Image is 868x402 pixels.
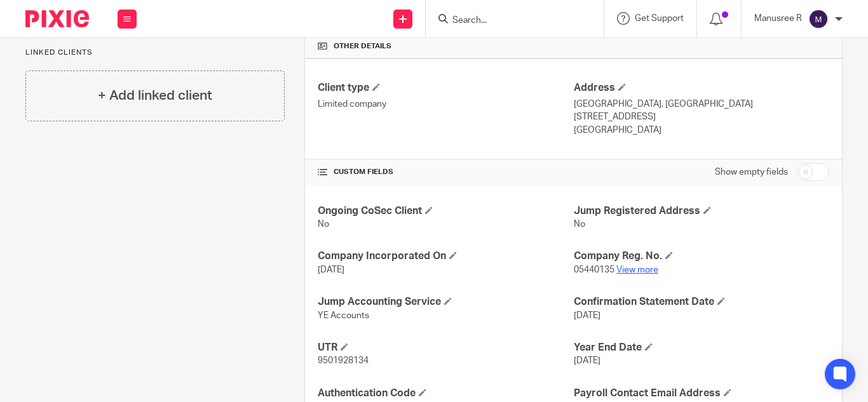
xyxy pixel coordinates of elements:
[574,98,829,111] p: [GEOGRAPHIC_DATA], [GEOGRAPHIC_DATA]
[574,311,600,320] span: [DATE]
[25,48,285,58] p: Linked clients
[574,356,600,365] span: [DATE]
[318,341,573,354] h4: UTR
[616,265,658,274] a: View more
[318,356,369,365] span: 9501928134
[98,86,212,105] h4: + Add linked client
[574,341,829,354] h4: Year End Date
[318,167,573,177] h4: CUSTOM FIELDS
[318,387,573,400] h4: Authentication Code
[318,311,369,320] span: YE Accounts
[318,295,573,309] h4: Jump Accounting Service
[574,295,829,309] h4: Confirmation Statement Date
[318,250,573,263] h4: Company Incorporated On
[318,265,344,274] span: [DATE]
[574,81,829,95] h4: Address
[334,41,391,51] span: Other details
[318,98,573,111] p: Limited company
[808,9,829,29] img: svg%3E
[635,14,684,23] span: Get Support
[574,265,614,274] span: 05440135
[754,12,802,25] p: Manusree R
[574,204,829,218] h4: Jump Registered Address
[574,220,585,229] span: No
[318,81,573,95] h4: Client type
[574,124,829,137] p: [GEOGRAPHIC_DATA]
[574,250,829,263] h4: Company Reg. No.
[574,387,829,400] h4: Payroll Contact Email Address
[715,166,788,178] label: Show empty fields
[318,220,329,229] span: No
[25,10,89,27] img: Pixie
[574,111,829,123] p: [STREET_ADDRESS]
[318,204,573,218] h4: Ongoing CoSec Client
[451,15,566,27] input: Search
